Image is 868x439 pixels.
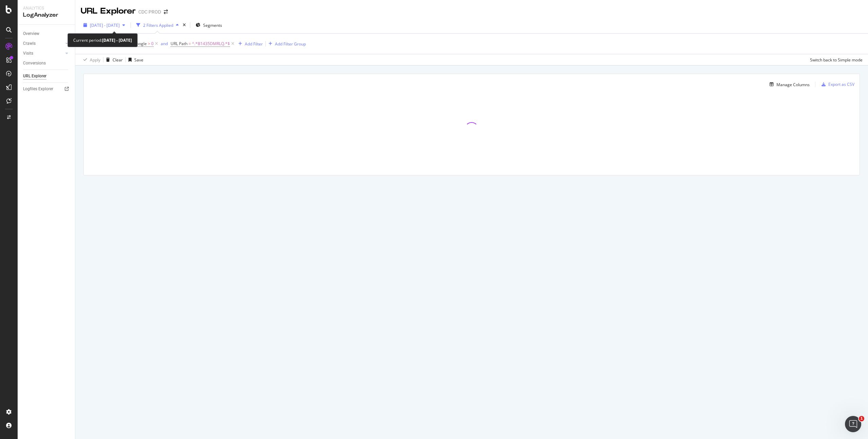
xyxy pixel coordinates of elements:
span: = [189,41,191,46]
a: URL Explorer [23,73,70,80]
div: Overview [23,30,39,37]
button: Switch back to Simple mode [807,54,863,65]
button: and [161,40,168,47]
button: Apply [81,54,100,65]
button: 2 Filters Applied [134,20,181,31]
button: Export as CSV [819,79,854,90]
div: Logfiles Explorer [23,85,53,93]
div: URL Explorer [23,73,46,80]
b: [DATE] - [DATE] [102,37,132,43]
button: Clear [103,54,123,65]
iframe: Intercom live chat [845,416,861,432]
span: [DATE] - [DATE] [90,22,120,28]
div: LogAnalyzer [23,11,70,19]
a: Logfiles Explorer [23,85,70,93]
div: Current period: [73,36,132,44]
a: Conversions [23,60,70,67]
div: Switch back to Simple mode [810,57,863,63]
div: Conversions [23,60,46,67]
span: 1 [859,416,864,421]
a: Visits [23,50,63,57]
div: Analytics [23,5,70,11]
span: ^.*B1435DMRLQ.*$ [192,39,230,49]
div: arrow-right-arrow-left [164,9,168,14]
div: Apply [90,57,100,63]
div: 2 Filters Applied [143,22,173,28]
span: Segments [203,22,222,28]
button: Save [126,54,143,65]
button: Manage Columns [767,80,810,89]
div: Manage Columns [776,82,810,88]
button: Segments [193,20,225,31]
div: Clear [113,57,123,63]
button: Add Filter [236,40,263,48]
span: > [148,41,150,46]
div: CDC PROD [138,8,161,15]
button: [DATE] - [DATE] [81,20,128,31]
div: Save [134,57,143,63]
a: Overview [23,30,70,37]
div: Crawls [23,40,36,47]
div: Visits [23,50,33,57]
span: URL Path [171,41,188,46]
div: Add Filter Group [275,41,306,47]
div: times [181,22,187,28]
div: URL Explorer [81,5,136,17]
div: Add Filter [245,41,263,47]
a: Crawls [23,40,63,47]
span: 0 [151,39,154,49]
button: Add Filter Group [266,40,306,48]
div: Export as CSV [828,81,854,87]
